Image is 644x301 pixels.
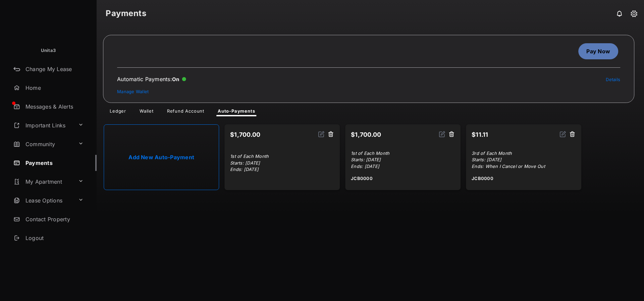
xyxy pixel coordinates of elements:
[11,61,97,77] a: Change My Lease
[117,89,149,94] a: Manage Wallet
[472,175,493,182] span: JCB 0000
[351,150,389,156] span: 1st of Each Month
[606,77,620,82] a: Details
[559,131,566,137] img: svg+xml;base64,PHN2ZyB2aWV3Qm94PSIwIDAgMjQgMjQiIHdpZHRoPSIxNiIgaGVpZ2h0PSIxNiIgZmlsbD0ibm9uZSIgeG...
[11,192,75,208] a: Lease Options
[104,108,131,116] a: Ledger
[318,131,325,137] img: svg+xml;base64,PHN2ZyB2aWV3Qm94PSIwIDAgMjQgMjQiIHdpZHRoPSIxNiIgaGVpZ2h0PSIxNiIgZmlsbD0ibm9uZSIgeG...
[351,157,381,162] span: Starts: [DATE]
[11,211,97,227] a: Contact Property
[230,160,260,166] span: Starts: [DATE]
[230,167,259,172] span: Ends: [DATE]
[351,131,381,138] strong: $1,700.00
[230,131,260,138] strong: $1,700.00
[134,108,159,116] a: Wallet
[11,99,97,115] a: Messages & Alerts
[11,155,97,171] a: Payments
[472,150,512,156] span: 3rd of Each Month
[472,157,501,162] span: Starts: [DATE]
[472,131,488,138] strong: $11.11
[351,164,379,169] span: Ends: [DATE]
[104,124,219,190] a: Add New Auto-Payment
[117,76,186,82] div: Automatic Payments :
[106,9,146,17] strong: Payments
[212,108,260,116] a: Auto-Payments
[11,136,75,152] a: Community
[230,154,269,159] span: 1st of Each Month
[11,230,97,246] a: Logout
[11,117,75,133] a: Important Links
[41,47,56,54] p: Unita3
[162,108,210,116] a: Refund Account
[172,76,179,82] span: On
[472,164,545,169] span: Ends: When I Cancel or Move Out
[11,174,75,190] a: My Apartment
[11,80,97,96] a: Home
[351,175,373,182] span: JCB 0000
[439,131,445,137] img: svg+xml;base64,PHN2ZyB2aWV3Qm94PSIwIDAgMjQgMjQiIHdpZHRoPSIxNiIgaGVpZ2h0PSIxNiIgZmlsbD0ibm9uZSIgeG...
